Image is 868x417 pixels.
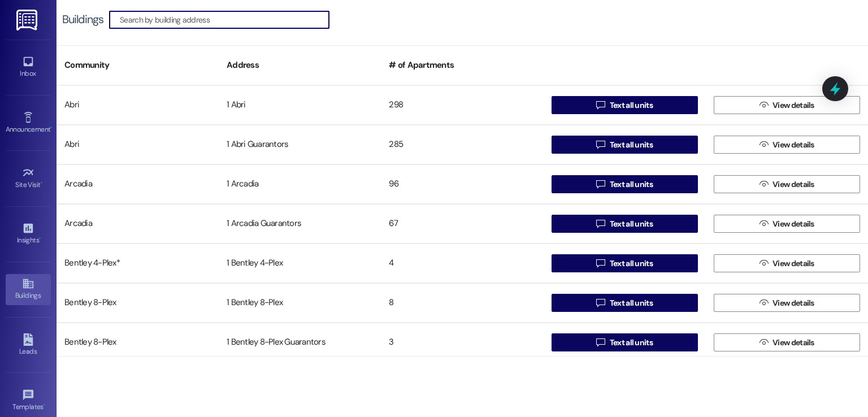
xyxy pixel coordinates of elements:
div: 1 Arcadia Guarantors [219,212,381,235]
a: Buildings [6,274,51,305]
i:  [596,338,605,347]
div: Bentley 4-Plex* [57,252,219,275]
button: View details [714,96,860,114]
i:  [759,140,768,149]
div: 1 Arcadia [219,173,381,196]
button: View details [714,215,860,233]
div: 1 Bentley 8-Plex Guarantors [219,331,381,354]
button: View details [714,175,860,193]
button: Text all units [552,96,698,114]
input: Search by building address [120,12,329,28]
button: Text all units [552,333,698,351]
span: Text all units [610,99,653,111]
span: View details [772,258,814,270]
span: Text all units [610,218,653,230]
div: 1 Bentley 8-Plex [219,292,381,314]
div: Address [219,51,381,79]
div: Abri [57,133,219,156]
span: View details [772,337,814,349]
div: Bentley 8-Plex [57,292,219,314]
span: View details [772,218,814,230]
span: Text all units [610,337,653,349]
i:  [759,338,768,347]
span: View details [772,99,814,111]
a: Templates • [6,385,51,416]
div: Community [57,51,219,79]
i:  [759,219,768,228]
span: Text all units [610,258,653,270]
div: 3 [381,331,543,354]
span: • [44,401,45,409]
a: Inbox [6,52,51,82]
span: • [41,179,42,187]
button: View details [714,333,860,351]
div: 96 [381,173,543,196]
span: View details [772,179,814,190]
div: # of Apartments [381,51,543,79]
div: 4 [381,252,543,275]
div: 67 [381,212,543,235]
div: 1 Abri Guarantors [219,133,381,156]
i:  [596,219,605,228]
i:  [759,101,768,110]
i:  [596,259,605,268]
span: • [39,234,41,242]
button: Text all units [552,175,698,193]
a: Site Visit • [6,163,51,194]
div: Arcadia [57,173,219,196]
i:  [596,180,605,189]
button: Text all units [552,136,698,154]
a: Insights • [6,219,51,249]
i:  [759,259,768,268]
button: Text all units [552,254,698,272]
span: • [50,124,52,132]
img: ResiDesk Logo [16,10,40,31]
span: View details [772,297,814,309]
button: Text all units [552,294,698,312]
div: 1 Abri [219,94,381,116]
button: View details [714,254,860,272]
div: 8 [381,292,543,314]
div: Arcadia [57,212,219,235]
i:  [596,101,605,110]
div: Bentley 8-Plex [57,331,219,354]
div: 1 Bentley 4-Plex [219,252,381,275]
div: 298 [381,94,543,116]
i:  [759,180,768,189]
div: Abri [57,94,219,116]
button: Text all units [552,215,698,233]
button: View details [714,294,860,312]
span: Text all units [610,297,653,309]
i:  [596,298,605,307]
span: View details [772,139,814,151]
span: Text all units [610,139,653,151]
i:  [759,298,768,307]
a: Leads [6,330,51,360]
button: View details [714,136,860,154]
i:  [596,140,605,149]
span: Text all units [610,179,653,190]
div: Buildings [62,14,103,25]
div: 285 [381,133,543,156]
